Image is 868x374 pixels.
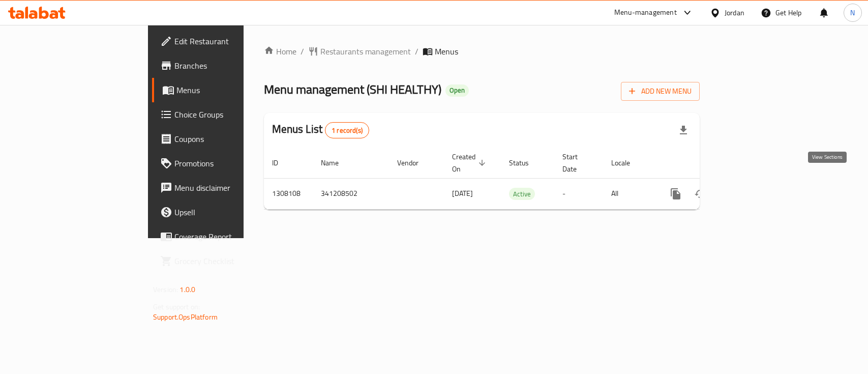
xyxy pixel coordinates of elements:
span: Open [445,86,469,95]
a: Grocery Checklist [152,249,293,273]
span: Add New Menu [629,85,692,98]
span: Promotions [174,157,285,169]
span: Restaurants management [320,45,411,57]
span: N [850,7,855,18]
span: Start Date [562,151,591,175]
td: - [554,178,603,209]
div: Active [509,188,535,200]
span: ID [272,157,291,169]
button: Change Status [688,182,712,206]
a: Coupons [152,127,293,151]
span: 1 record(s) [325,126,369,135]
span: Upsell [174,206,285,218]
span: Name [321,157,352,169]
span: Coupons [174,133,285,145]
div: Menu-management [614,7,677,19]
a: Promotions [152,151,293,176]
div: Export file [671,118,696,142]
span: Created On [452,151,489,175]
nav: breadcrumb [264,45,700,57]
button: Add New Menu [621,82,700,101]
span: Version: [153,283,178,296]
th: Actions [655,148,769,179]
a: Edit Restaurant [152,29,293,53]
li: / [415,45,418,57]
a: Restaurants management [308,45,411,57]
span: Branches [174,60,285,72]
span: Locale [611,157,643,169]
span: Grocery Checklist [174,255,285,267]
button: more [664,182,688,206]
a: Upsell [152,200,293,224]
span: Edit Restaurant [174,35,285,47]
span: Menu management ( SHI HEALTHY ) [264,78,441,101]
span: Coverage Report [174,231,285,243]
span: Active [509,188,535,200]
a: Menu disclaimer [152,176,293,200]
a: Coverage Report [152,224,293,249]
span: Menus [435,45,458,57]
a: Support.OpsPlatform [153,310,218,324]
div: Total records count [325,122,369,138]
span: Status [509,157,542,169]
div: Jordan [725,7,744,18]
span: Get support on: [153,300,200,313]
li: / [301,45,304,57]
span: Vendor [397,157,432,169]
span: Choice Groups [174,108,285,121]
a: Choice Groups [152,102,293,127]
td: 341208502 [313,178,389,209]
h2: Menus List [272,122,369,138]
div: Open [445,84,469,97]
table: enhanced table [264,148,769,210]
span: [DATE] [452,187,473,200]
td: All [603,178,655,209]
a: Branches [152,53,293,78]
a: Menus [152,78,293,102]
span: 1.0.0 [179,283,195,296]
span: Menu disclaimer [174,182,285,194]
span: Menus [176,84,285,96]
